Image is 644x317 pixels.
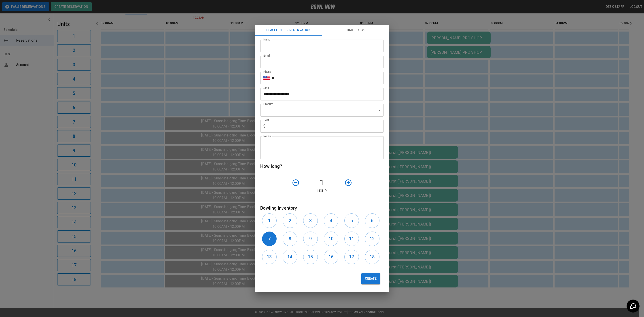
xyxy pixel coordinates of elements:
[268,235,271,242] h6: 7
[324,213,338,228] button: 4
[365,250,379,264] button: 18
[324,250,338,264] button: 16
[263,75,270,81] button: Select country
[301,178,343,187] h4: 1
[370,235,375,242] h6: 12
[262,213,277,228] button: 1
[309,235,312,242] h6: 9
[289,217,291,224] h6: 2
[361,273,380,284] button: Create
[370,253,375,260] h6: 18
[262,250,277,264] button: 13
[260,88,381,100] input: Choose date, selected date is Aug 18, 2025
[350,217,353,224] h6: 5
[255,25,322,36] button: Placeholder Reservation
[344,232,359,246] button: 11
[263,70,271,74] label: Phone
[289,235,291,242] h6: 8
[283,250,297,264] button: 14
[330,217,332,224] h6: 4
[283,213,297,228] button: 2
[349,235,354,242] h6: 11
[303,250,318,264] button: 15
[365,213,379,228] button: 6
[267,253,272,260] h6: 13
[344,213,359,228] button: 5
[263,124,265,129] p: $
[328,235,333,242] h6: 10
[344,250,359,264] button: 17
[268,217,271,224] h6: 1
[287,253,292,260] h6: 14
[260,104,384,117] div: ​
[349,253,354,260] h6: 17
[365,232,379,246] button: 12
[303,213,318,228] button: 3
[309,217,312,224] h6: 3
[283,232,297,246] button: 8
[260,188,384,194] p: Hour
[371,217,373,224] h6: 6
[303,232,318,246] button: 9
[308,253,313,260] h6: 15
[262,232,277,246] button: 7
[322,25,389,36] button: Time Block
[324,232,338,246] button: 10
[260,163,384,170] h6: How long?
[328,253,333,260] h6: 16
[263,86,269,90] label: Start
[260,204,384,212] h6: Bowling Inventory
